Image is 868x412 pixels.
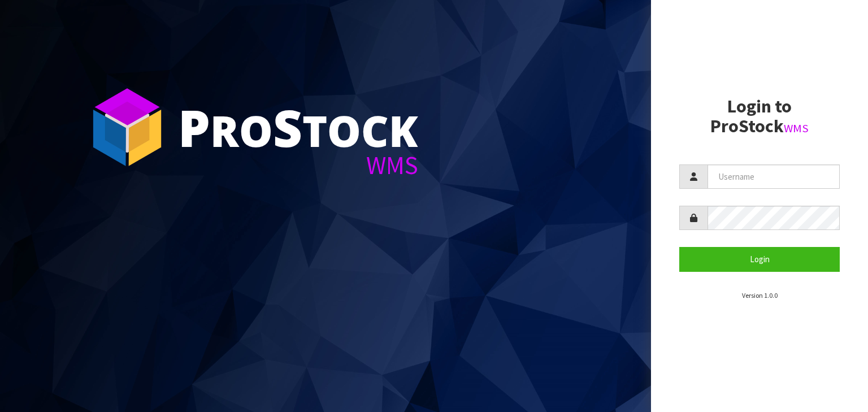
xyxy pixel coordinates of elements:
[178,153,418,178] div: WMS
[708,164,840,189] input: Username
[273,93,302,162] span: S
[178,102,418,153] div: ro tock
[85,85,170,170] img: ProStock Cube
[679,247,840,271] button: Login
[178,93,210,162] span: P
[742,291,778,300] small: Version 1.0.0
[679,97,840,136] h2: Login to ProStock
[784,121,809,136] small: WMS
